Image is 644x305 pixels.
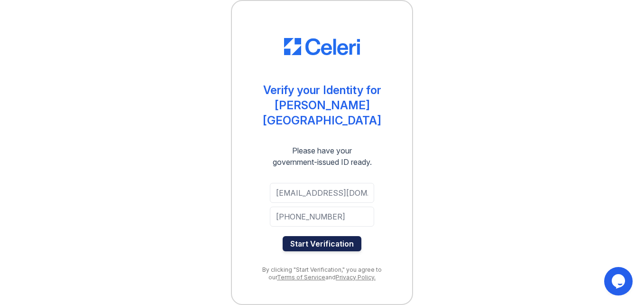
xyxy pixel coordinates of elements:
input: Email [270,183,374,203]
img: CE_Logo_Blue-a8612792a0a2168367f1c8372b55b34899dd931a85d93a1a3d3e32e68fde9ad4.png [284,38,360,55]
div: Verify your Identity for [PERSON_NAME] [GEOGRAPHIC_DATA] [251,83,393,128]
a: Terms of Service [277,274,325,281]
button: Start Verification [283,236,361,251]
div: By clicking "Start Verification," you agree to our and [251,266,393,281]
a: Privacy Policy. [336,274,376,281]
input: Phone [270,207,374,227]
iframe: chat widget [604,267,635,295]
div: Please have your government-issued ID ready. [256,145,389,168]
